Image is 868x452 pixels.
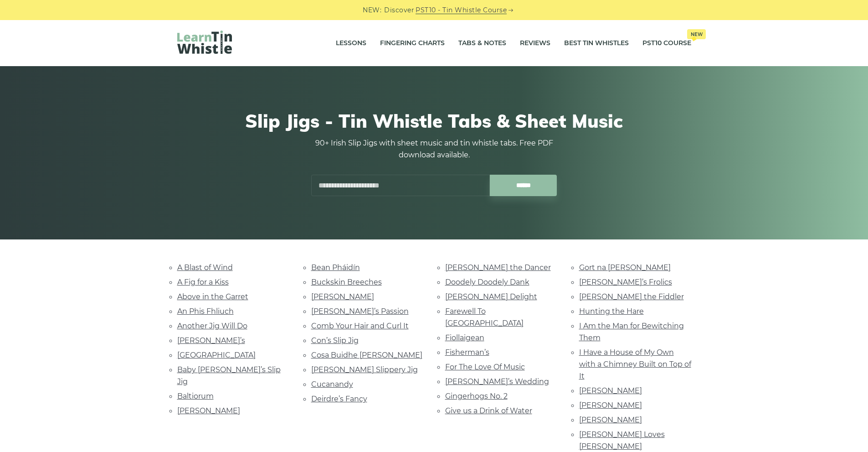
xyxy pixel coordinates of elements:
a: [PERSON_NAME] Delight [445,292,537,301]
a: [PERSON_NAME] [177,406,240,415]
a: Baby [PERSON_NAME]’s Slip Jig [177,365,281,386]
a: Another Jig Will Do [177,322,247,330]
a: Gort na [PERSON_NAME] [579,263,671,272]
a: [PERSON_NAME] [579,416,642,424]
a: Hunting the Hare [579,307,644,316]
a: An Phis Fhliuch [177,307,234,316]
a: I Have a House of My Own with a Chimney Built on Top of It [579,348,691,380]
a: PST10 CourseNew [642,32,691,55]
h1: Slip Jigs - Tin Whistle Tabs & Sheet Music [177,110,691,132]
a: Baltiorum [177,392,214,400]
a: [PERSON_NAME]’s Frolics [579,278,672,286]
a: [PERSON_NAME] [579,401,642,410]
a: Reviews [520,32,550,55]
a: For The Love Of Music [445,363,525,371]
a: Above in the Garret [177,292,248,301]
a: Bean Pháidín [311,263,360,272]
a: [PERSON_NAME] Loves [PERSON_NAME] [579,430,665,451]
a: I Am the Man for Bewitching Them [579,322,684,342]
a: Cucanandy [311,380,353,389]
a: Farewell To [GEOGRAPHIC_DATA] [445,307,524,327]
span: New [687,29,706,39]
a: [PERSON_NAME] the Dancer [445,263,551,272]
a: [PERSON_NAME]’s [177,336,245,345]
a: [PERSON_NAME] [311,292,374,301]
a: [GEOGRAPHIC_DATA] [177,351,256,359]
a: Deirdre’s Fancy [311,395,367,403]
p: 90+ Irish Slip Jigs with sheet music and tin whistle tabs. Free PDF download available. [311,137,557,161]
img: LearnTinWhistle.com [177,31,232,54]
a: Fingering Charts [380,32,445,55]
a: [PERSON_NAME] [579,386,642,395]
a: A Fig for a Kiss [177,278,229,286]
a: Fisherman’s [445,348,489,357]
a: Best Tin Whistles [564,32,629,55]
a: [PERSON_NAME]’s Passion [311,307,409,316]
a: Con’s Slip Jig [311,336,359,345]
a: [PERSON_NAME] Slippery Jig [311,365,418,374]
a: Buckskin Breeches [311,278,382,286]
a: Gingerhogs No. 2 [445,392,508,400]
a: [PERSON_NAME]’s Wedding [445,377,549,386]
a: [PERSON_NAME] the Fiddler [579,292,684,301]
a: Lessons [336,32,366,55]
a: Give us a Drink of Water [445,406,532,415]
a: A Blast of Wind [177,263,233,272]
a: Fiollaigean [445,333,484,342]
a: Comb Your Hair and Curl It [311,322,409,330]
a: Tabs & Notes [458,32,506,55]
a: Doodely Doodely Dank [445,278,529,286]
a: Cosa Buidhe [PERSON_NAME] [311,351,422,359]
